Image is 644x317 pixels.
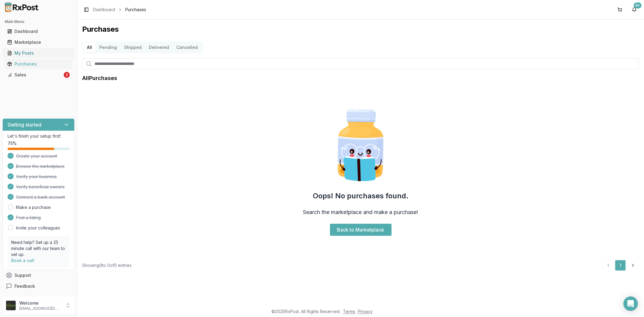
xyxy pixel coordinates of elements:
div: Showing 0 to 0 of 0 entries [82,262,132,268]
a: Terms [343,309,355,314]
img: User avatar [6,301,16,310]
span: Verify beneficial owners [16,184,65,190]
div: Dashboard [7,28,70,34]
a: Purchases [5,59,72,69]
a: 1 [615,260,626,271]
span: 75 % [8,140,17,146]
span: Connect a bank account [16,194,65,200]
button: Support [2,270,75,281]
a: Privacy [358,309,373,314]
button: Marketplace [2,37,75,47]
button: My Posts [2,48,75,58]
img: RxPost Logo [2,2,41,12]
p: Welcome [19,300,61,306]
h2: Main Menu [5,19,72,24]
nav: breadcrumb [93,7,146,13]
h1: Purchases [82,24,639,34]
button: Sales2 [2,70,75,80]
h3: Search the marketplace and make a purchase! [303,208,418,216]
p: Need help? Set up a 25 minute call with our team to set up. [11,239,66,258]
a: Marketplace [5,37,72,48]
div: Sales [7,72,62,78]
button: Pending [96,43,120,52]
nav: pagination [603,260,639,271]
div: 9+ [634,2,642,8]
h1: All Purchases [82,74,117,82]
span: Purchases [125,7,146,13]
button: Purchases [2,59,75,69]
a: Go to next page [627,260,639,271]
p: [EMAIL_ADDRESS][DOMAIN_NAME] [19,306,61,311]
img: Smart Pill Bottle [322,107,399,184]
a: Dashboard [93,7,115,13]
span: Verify your business [16,174,57,180]
span: Post a listing [16,215,41,221]
span: Feedback [14,283,35,289]
a: Dashboard [5,26,72,37]
h2: Oops! No purchases found. [313,191,409,201]
p: Let's finish your setup first! [8,133,69,139]
a: Invite your colleagues [16,225,60,231]
button: Cancelled [173,43,201,52]
a: Sales2 [5,69,72,80]
a: Back to Marketplace [330,224,392,236]
button: Delivered [145,43,173,52]
div: Marketplace [7,39,70,45]
button: Dashboard [2,27,75,36]
a: My Posts [5,48,72,59]
button: 9+ [630,5,639,14]
span: Browse the marketplace [16,163,65,169]
div: Open Intercom Messenger [623,296,638,311]
a: Book a call [11,258,34,263]
h3: Getting started [8,121,41,128]
button: Shipped [120,43,145,52]
div: Purchases [7,61,70,67]
button: Feedback [2,281,75,292]
div: My Posts [7,50,70,56]
div: 2 [64,72,70,78]
button: All [83,43,96,52]
a: Make a purchase [16,204,51,210]
span: Create your account [16,153,57,159]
